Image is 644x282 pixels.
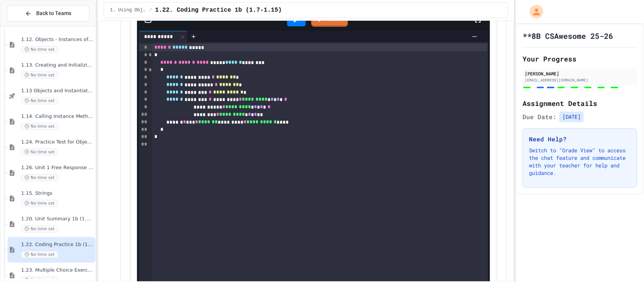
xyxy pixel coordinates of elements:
[523,112,556,121] span: Due Date:
[21,216,94,222] span: 1.20. Unit Summary 1b (1.7-1.15)
[21,37,94,43] span: 1.12. Objects - Instances of Classes
[523,31,613,41] h1: **8B CSAwesome 25-26
[21,88,94,94] span: 1.13 Objects and Instantiation
[21,251,58,258] span: No time set
[110,7,146,13] span: 1. Using Objects and Methods
[155,6,282,15] span: 1.22. Coding Practice 1b (1.7-1.15)
[36,9,71,17] span: Back to Teams
[21,190,94,197] span: 1.15. Strings
[21,46,58,53] span: No time set
[21,113,94,120] span: 1.14. Calling Instance Methods
[21,62,94,69] span: 1.13. Creating and Initializing Objects: Constructors
[21,267,94,274] span: 1.23. Multiple Choice Exercises for Unit 1b (1.9-1.15)
[21,200,58,207] span: No time set
[21,225,58,233] span: No time set
[149,7,152,13] span: /
[7,5,89,21] button: Back to Teams
[525,70,635,77] div: [PERSON_NAME]
[523,54,637,64] h2: Your Progress
[21,242,94,248] span: 1.22. Coding Practice 1b (1.7-1.15)
[525,77,635,83] div: [EMAIL_ADDRESS][DOMAIN_NAME]
[21,174,58,181] span: No time set
[522,3,545,20] div: My Account
[559,112,584,122] span: [DATE]
[529,147,631,177] p: Switch to "Grade View" to access the chat feature and communicate with your teacher for help and ...
[21,72,58,79] span: No time set
[21,149,58,156] span: No time set
[523,98,637,109] h2: Assignment Details
[21,139,94,146] span: 1.24. Practice Test for Objects (1.12-1.14)
[529,135,631,144] h3: Need Help?
[21,123,58,130] span: No time set
[21,165,94,171] span: 1.26. Unit 1 Free Response Question (FRQ) Practice
[21,97,58,104] span: No time set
